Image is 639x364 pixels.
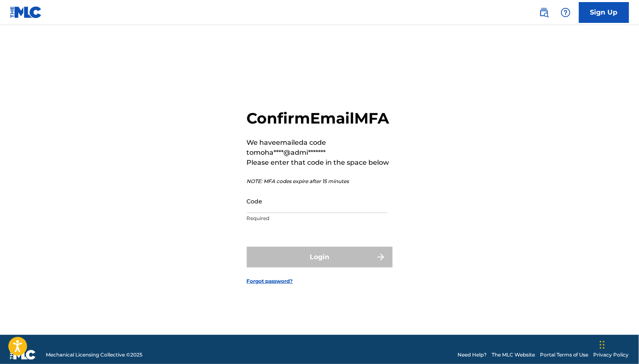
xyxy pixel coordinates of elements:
[561,7,571,17] img: help
[539,7,549,17] img: search
[579,2,629,23] a: Sign Up
[46,351,142,359] span: Mechanical Licensing Collective © 2025
[247,178,393,185] p: NOTE: MFA codes expire after 15 minutes
[10,6,42,18] img: MLC Logo
[492,351,535,359] a: The MLC Website
[247,109,393,128] h2: Confirm Email MFA
[457,351,487,359] a: Need Help?
[557,4,574,21] div: Help
[540,351,589,359] a: Portal Terms of Use
[597,324,639,364] iframe: Chat Widget
[536,4,552,21] a: Public Search
[594,351,629,359] a: Privacy Policy
[247,215,388,222] p: Required
[247,158,393,168] p: Please enter that code in the space below
[600,332,605,357] div: Drag
[10,350,36,360] img: logo
[247,277,293,285] a: Forgot password?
